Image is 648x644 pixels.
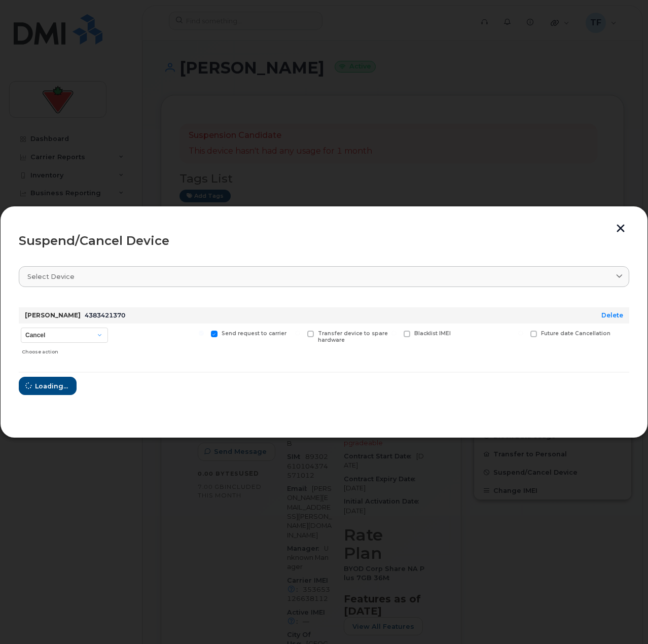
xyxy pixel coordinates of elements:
span: Send request to carrier [222,330,286,337]
span: Blacklist IMEI [414,330,451,337]
span: Transfer device to spare hardware [318,330,388,343]
input: Future date Cancellation [518,331,523,336]
input: Send request to carrier [199,331,204,336]
span: Future date Cancellation [541,330,610,337]
a: Delete [601,311,623,319]
input: Transfer device to spare hardware [295,331,300,336]
div: Suspend/Cancel Device [19,235,629,247]
input: Blacklist IMEI [391,331,397,336]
